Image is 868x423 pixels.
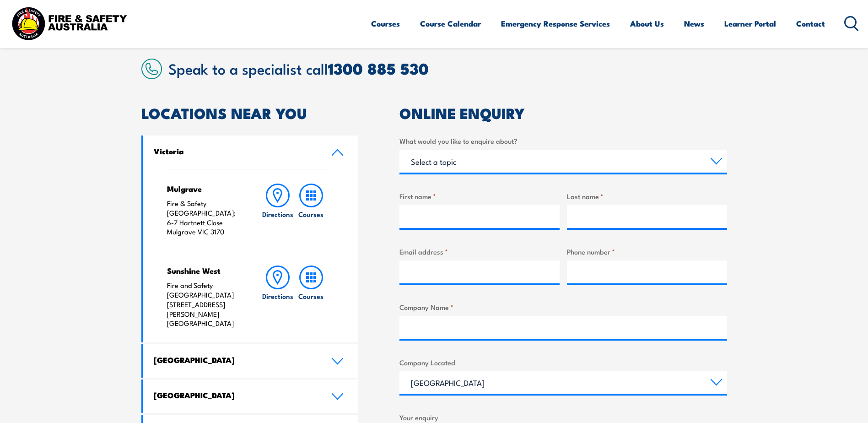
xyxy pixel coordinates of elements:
[295,184,328,237] a: Courses
[399,136,727,146] label: What would you like to enquire about?
[420,11,481,36] a: Course Calendar
[567,246,727,257] label: Phone number
[261,266,294,328] a: Directions
[141,106,358,119] h2: LOCATIONS NEAR YOU
[298,209,323,219] h6: Courses
[143,136,358,169] a: Victoria
[167,184,243,194] h4: Mulgrave
[167,199,243,237] p: Fire & Safety [GEOGRAPHIC_DATA]: 6-7 Hartnett Close Mulgrave VIC 3170
[399,246,560,257] label: Email address
[399,357,727,368] label: Company Located
[154,355,318,365] h4: [GEOGRAPHIC_DATA]
[399,106,727,119] h2: ONLINE ENQUIRY
[262,291,293,301] h6: Directions
[684,11,704,36] a: News
[724,11,776,36] a: Learner Portal
[371,11,400,36] a: Courses
[399,412,727,423] label: Your enquiry
[567,191,727,201] label: Last name
[501,11,610,36] a: Emergency Response Services
[168,60,727,76] h2: Speak to a specialist call
[143,344,358,378] a: [GEOGRAPHIC_DATA]
[261,184,294,237] a: Directions
[328,56,429,80] a: 1300 885 530
[167,266,243,276] h4: Sunshine West
[399,302,727,312] label: Company Name
[262,209,293,219] h6: Directions
[154,146,318,156] h4: Victoria
[630,11,664,36] a: About Us
[399,191,560,201] label: First name
[796,11,825,36] a: Contact
[154,390,318,400] h4: [GEOGRAPHIC_DATA]
[295,266,328,328] a: Courses
[143,380,358,413] a: [GEOGRAPHIC_DATA]
[167,281,243,328] p: Fire and Safety [GEOGRAPHIC_DATA] [STREET_ADDRESS][PERSON_NAME] [GEOGRAPHIC_DATA]
[298,291,323,301] h6: Courses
